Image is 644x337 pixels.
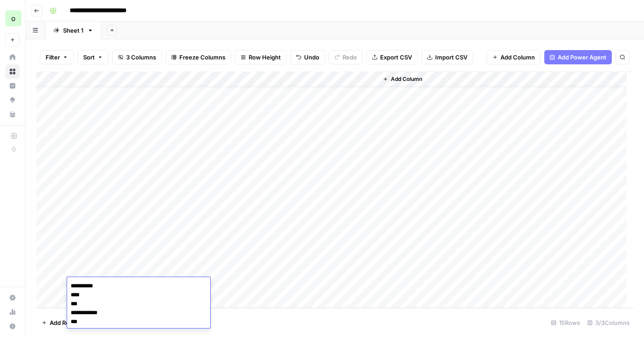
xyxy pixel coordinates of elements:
span: Redo [343,53,357,62]
button: Redo [329,50,363,64]
span: Export CSV [380,53,412,62]
span: Add Column [500,53,535,62]
a: Home [5,50,20,64]
span: Add Power Agent [558,53,606,62]
span: Freeze Columns [179,53,225,62]
a: Usage [5,305,20,319]
button: Workspace: opascope [5,7,20,29]
button: Add Column [379,73,426,85]
button: Sort [77,50,109,64]
div: 3/3 Columns [584,316,633,330]
button: 3 Columns [112,50,162,64]
span: Filter [46,53,60,62]
span: Sort [83,53,95,62]
button: Freeze Columns [165,50,231,64]
span: Row Height [249,53,281,62]
div: 15 Rows [547,316,584,330]
span: 3 Columns [126,53,156,62]
a: Insights [5,79,20,93]
span: Undo [304,53,319,62]
a: Settings [5,291,20,305]
span: Import CSV [435,53,467,62]
button: Add Power Agent [544,50,612,64]
span: o [11,13,16,24]
a: Your Data [5,107,20,122]
a: Opportunities [5,93,20,107]
div: Sheet 1 [63,26,84,35]
button: Filter [40,50,74,64]
a: Sheet 1 [46,21,101,39]
a: Browse [5,64,20,79]
span: Add Row [50,318,74,327]
button: Help + Support [5,319,20,333]
button: Import CSV [421,50,473,64]
button: Export CSV [366,50,418,64]
button: Undo [290,50,325,64]
button: Row Height [235,50,287,64]
span: Add Column [391,75,422,83]
button: Add Row [36,316,80,330]
button: Add Column [487,50,541,64]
